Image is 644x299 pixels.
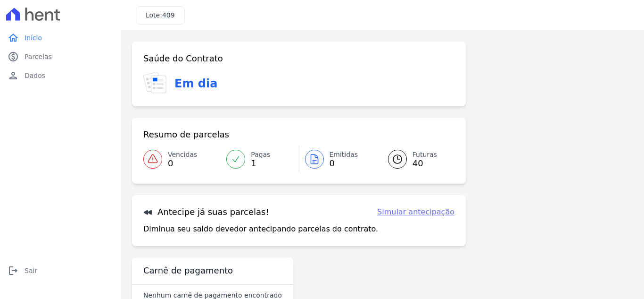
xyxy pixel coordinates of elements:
[143,146,221,172] a: Vencidas 0
[8,265,19,276] i: logout
[4,66,117,85] a: personDados
[146,10,175,20] h3: Lote:
[377,206,454,218] a: Simular antecipação
[143,129,229,140] h3: Resumo de parcelas
[330,160,358,167] span: 0
[221,146,298,172] a: Pagas 1
[4,261,117,280] a: logoutSair
[8,70,19,81] i: person
[251,150,270,160] span: Pagas
[8,32,19,43] i: home
[168,160,197,167] span: 0
[25,52,52,61] span: Parcelas
[299,146,377,172] a: Emitidas 0
[143,206,269,218] h3: Antecipe já suas parcelas!
[143,53,223,64] h3: Saúde do Contrato
[413,160,437,167] span: 40
[174,75,217,92] h3: Em dia
[25,33,42,43] span: Início
[8,51,19,62] i: paid
[143,223,378,235] p: Diminua seu saldo devedor antecipando parcelas do contrato.
[4,47,117,66] a: paidParcelas
[4,28,117,47] a: homeInício
[413,150,437,160] span: Futuras
[162,11,175,19] span: 409
[377,146,454,172] a: Futuras 40
[25,71,45,80] span: Dados
[251,160,270,167] span: 1
[25,266,37,275] span: Sair
[330,150,358,160] span: Emitidas
[168,150,197,160] span: Vencidas
[143,265,233,276] h3: Carnê de pagamento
